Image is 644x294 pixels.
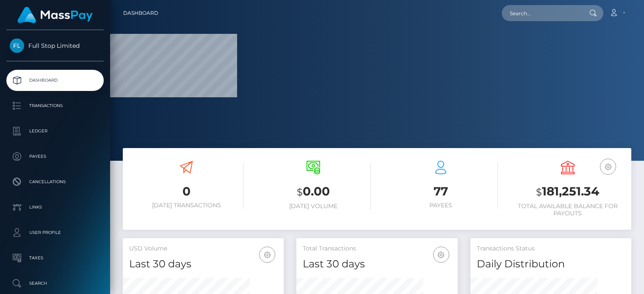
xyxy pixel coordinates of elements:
a: Dashboard [123,4,158,22]
p: Links [10,201,100,214]
h3: 0.00 [256,183,370,201]
p: Transactions [10,99,100,112]
h6: [DATE] Volume [256,203,370,210]
a: Search [6,273,104,294]
img: MassPay Logo [17,7,93,23]
input: Search... [502,5,581,21]
p: Dashboard [10,74,100,87]
a: Transactions [6,95,104,116]
h5: Transactions Status [477,245,625,253]
p: Taxes [10,252,100,264]
a: User Profile [6,222,104,243]
h5: Total Transactions [303,245,451,253]
a: Ledger [6,121,104,142]
p: Cancellations [10,176,100,188]
small: $ [297,186,303,198]
h6: [DATE] Transactions [129,202,243,209]
a: Payees [6,146,104,167]
p: User Profile [10,226,100,239]
a: Dashboard [6,70,104,91]
h6: Payees [384,202,498,209]
p: Payees [10,150,100,163]
h4: Last 30 days [129,257,277,272]
h3: 181,251.34 [511,183,625,201]
span: Full Stop Limited [6,42,104,49]
a: Cancellations [6,171,104,192]
h3: 0 [129,183,243,200]
h3: 77 [384,183,498,200]
h4: Daily Distribution [477,257,625,272]
a: Taxes [6,247,104,269]
h6: Total Available Balance for Payouts [511,203,625,217]
a: Links [6,197,104,218]
small: $ [536,186,542,198]
h5: USD Volume [129,245,277,253]
p: Search [10,277,100,290]
h4: Last 30 days [303,257,451,272]
p: Ledger [10,125,100,137]
img: Full Stop Limited [10,38,24,53]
